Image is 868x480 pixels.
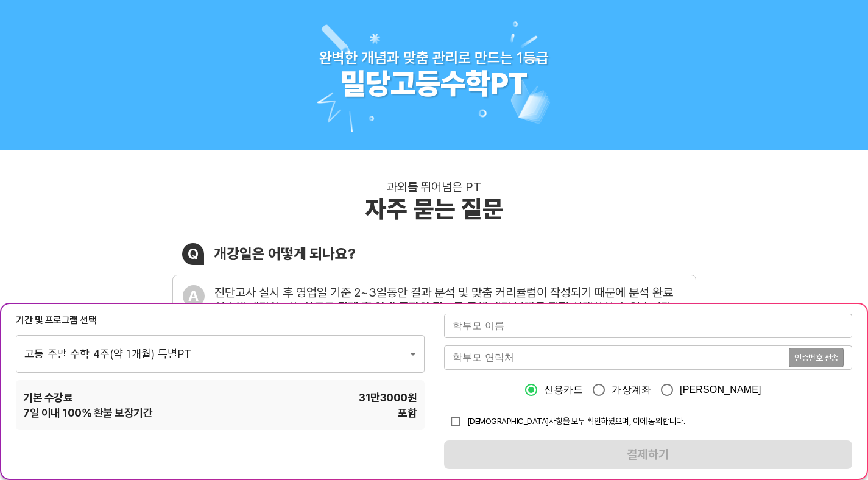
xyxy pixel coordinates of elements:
span: 포함 [398,405,417,420]
div: 과외를 뛰어넘은 PT [387,180,481,194]
span: 가상계좌 [612,383,651,397]
span: [DEMOGRAPHIC_DATA]사항을 모두 확인하였으며, 이에 동의합니다. [467,416,685,426]
span: 기본 수강료 [23,390,72,405]
div: 완벽한 개념과 맞춤 관리로 만드는 1등급 [319,49,549,66]
div: 개강일은 어떻게 되나요? [214,245,356,263]
div: 밀당고등수학PT [340,66,528,102]
div: A [183,285,205,307]
span: 31만3000 원 [359,390,417,405]
span: 7 일 이내 100% 환불 보장기간 [23,405,152,420]
div: 진단고사 실시 후 영업일 기준 2~3일동안 결과 분석 및 맞춤 커리큘럼이 작성되기 때문에 분석 완료 이후에 개강이 가능하므로 를 통해 개강 날짜를 직접 선택하실 수 있습니다. [214,285,686,314]
div: 고등 주말 수학 4주(약 1개월) 특별PT [16,334,425,372]
span: 신용카드 [544,383,584,397]
div: 기간 및 프로그램 선택 [16,314,425,327]
input: 학부모 연락처를 입력해주세요 [444,345,789,370]
span: [PERSON_NAME] [680,383,761,397]
div: 자주 묻는 질문 [365,194,504,224]
b: 결제 후 안내 문자의 링크 [337,300,453,314]
div: Q [182,243,204,265]
input: 학부모 이름을 입력해주세요 [444,314,853,338]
